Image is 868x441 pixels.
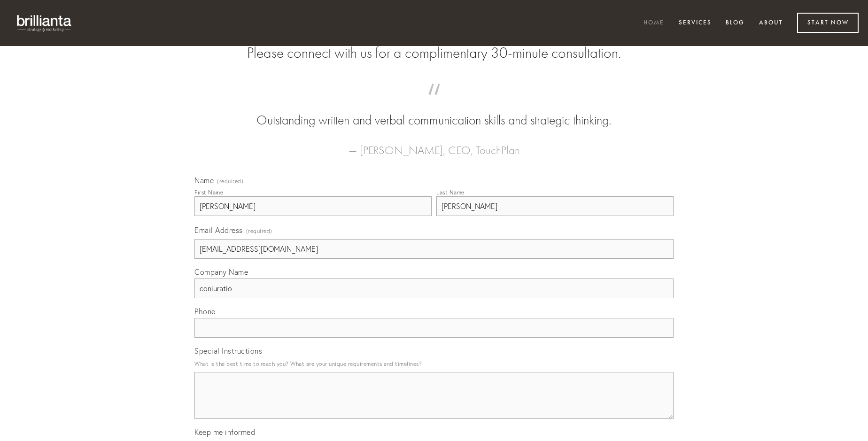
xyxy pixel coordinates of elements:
[194,176,214,185] span: Name
[194,189,223,196] div: First Name
[209,93,659,130] blockquote: Outstanding written and verbal communication skills and strategic thinking.
[246,224,272,237] span: (required)
[194,267,248,277] span: Company Name
[194,357,674,370] p: What is the best time to reach you? What are your unique requirements and timelines?
[720,15,751,31] a: Blog
[194,427,255,437] span: Keep me informed
[217,178,243,184] span: (required)
[797,13,859,33] a: Start Now
[194,225,243,235] span: Email Address
[753,15,789,31] a: About
[194,307,216,316] span: Phone
[436,189,465,196] div: Last Name
[209,130,659,160] figcaption: — [PERSON_NAME], CEO, TouchPlan
[209,93,659,111] span: “
[9,9,80,37] img: brillianta - research, strategy, marketing
[194,44,674,62] h2: Please connect with us for a complimentary 30-minute consultation.
[194,346,262,356] span: Special Instructions
[673,15,718,31] a: Services
[637,15,670,31] a: Home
